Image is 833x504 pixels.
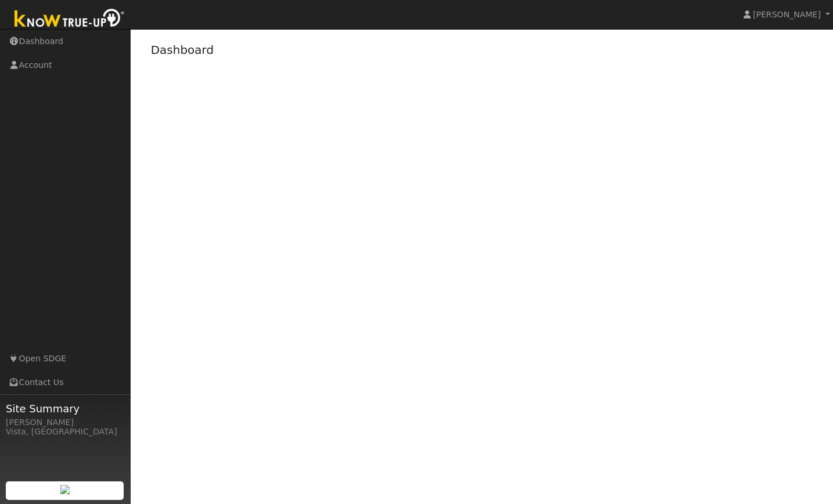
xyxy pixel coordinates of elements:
img: Know True-Up [9,6,131,32]
img: retrieve [60,485,70,494]
span: [PERSON_NAME] [753,10,821,19]
span: Site Summary [6,401,124,416]
a: Dashboard [151,43,214,57]
div: [PERSON_NAME] [6,416,124,429]
div: Vista, [GEOGRAPHIC_DATA] [6,426,124,438]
